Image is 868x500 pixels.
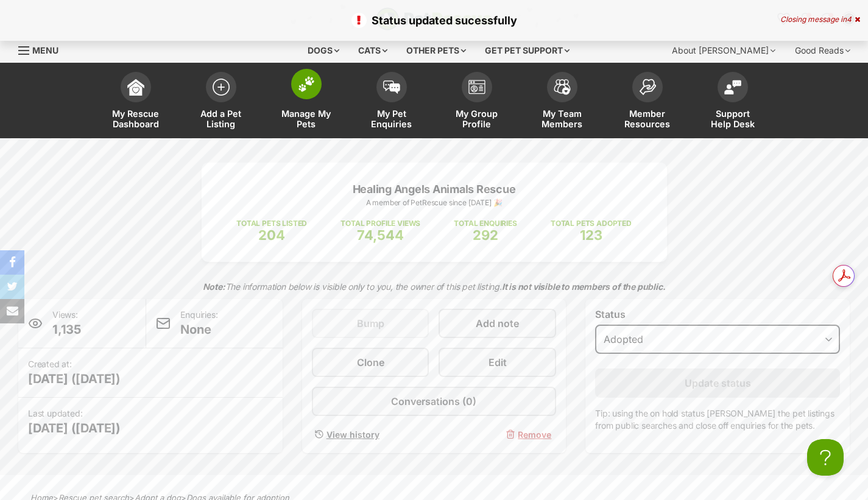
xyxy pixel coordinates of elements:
[127,79,144,96] img: dashboard-icon-eb2f2d2d3e046f16d808141f083e7271f6b2e854fb5c12c21221c1fb7104beca.svg
[213,79,230,96] img: add-pet-listing-icon-0afa8454b4691262ce3f59096e99ab1cd57d4a30225e0717b998d2c9b9846f56.svg
[12,12,856,29] p: Status updated sucessfully
[476,38,578,63] div: Get pet support
[364,108,419,129] span: My Pet Enquiries
[194,108,249,129] span: Add a Pet Listing
[450,108,504,129] span: My Group Profile
[780,15,860,24] div: Closing message in
[108,108,163,129] span: My Rescue Dashboard
[398,38,475,63] div: Other pets
[554,79,571,95] img: team-members-icon-5396bd8760b3fe7c0b43da4ab00e1e3bb1a5d9ba89233759b79545d2d3fc5d0d.svg
[690,66,775,138] a: Support Help Desk
[620,108,675,129] span: Member Resources
[279,108,334,129] span: Manage My Pets
[807,439,844,476] iframe: Help Scout Beacon - Open
[434,66,520,138] a: My Group Profile
[786,38,859,63] div: Good Reads
[349,66,434,138] a: My Pet Enquiries
[535,108,590,129] span: My Team Members
[468,80,485,94] img: group-profile-icon-3fa3cf56718a62981997c0bc7e787c4b2cf8bcc04b72c1350f741eb67cf2f40e.svg
[639,79,656,95] img: member-resources-icon-8e73f808a243e03378d46382f2149f9095a855e16c252ad45f914b54edf8863c.svg
[663,38,784,63] div: About [PERSON_NAME]
[178,66,264,138] a: Add a Pet Listing
[350,38,396,63] div: Cats
[174,1,182,9] img: adc.png
[705,108,760,129] span: Support Help Desk
[298,76,315,92] img: manage-my-pets-icon-02211641906a0b7f246fdf0571729dbe1e7629f14944591b6c1af311fb30b64b.svg
[847,15,852,24] span: 4
[605,66,690,138] a: Member Resources
[18,38,67,60] a: Menu
[264,66,349,138] a: Manage My Pets
[724,80,741,94] img: help-desk-icon-fdf02630f3aa405de69fd3d07c3f3aa587a6932b1a1747fa1d2bba05be0121f9.svg
[93,66,178,138] a: My Rescue Dashboard
[32,45,58,55] span: Menu
[520,66,605,138] a: My Team Members
[383,80,400,94] img: pet-enquiries-icon-7e3ad2cf08bfb03b45e93fb7055b45f3efa6380592205ae92323e6603595dc1f.svg
[299,38,348,63] div: Dogs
